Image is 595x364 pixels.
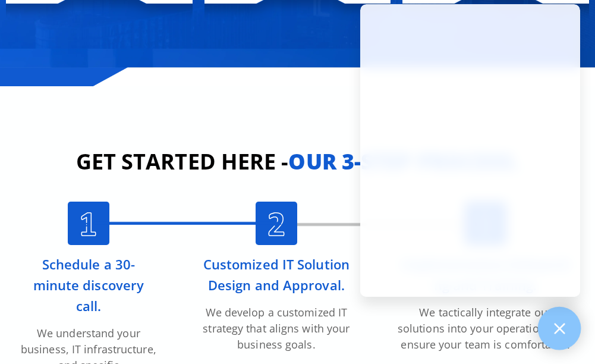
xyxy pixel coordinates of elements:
strong: Our 3-step process. [288,147,519,176]
p: We tactically integrate our solutions into your operations and ensure your team is comfortable. [398,305,574,353]
iframe: Chatgenie Messenger [360,4,580,297]
img: Process divider [95,222,281,225]
p: We develop a customized IT strategy that aligns with your business goals. [197,305,355,353]
span: Schedule a 30-minute discovery call. [33,255,144,315]
span: Customized IT Solution Design and Approval. [203,255,350,294]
